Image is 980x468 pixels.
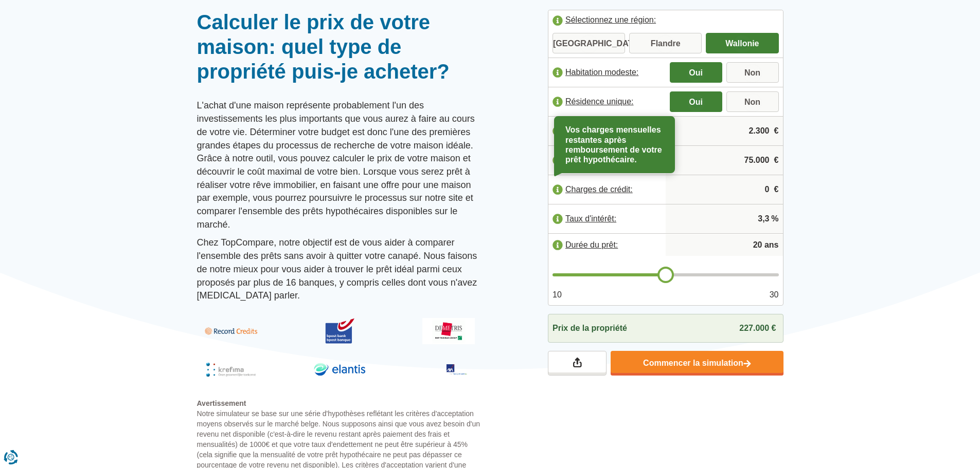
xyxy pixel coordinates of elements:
[770,289,779,301] span: 30
[670,176,779,203] input: |
[205,357,257,383] img: Krefima
[670,146,779,174] input: |
[205,318,257,344] img: Record Credits
[774,184,779,196] span: €
[611,351,783,376] a: Commencer la simulation
[548,149,666,172] label: Apport personnel:
[726,91,779,112] label: Non
[313,357,366,383] img: Elantis
[548,90,666,113] label: Résidence unique:
[422,318,475,344] img: Demetris
[726,62,779,83] label: Non
[197,236,483,303] p: Chez TopCompare, notre objectif est de vous aider à comparer l'ensemble des prêts sans avoir à qu...
[548,351,607,376] a: Partagez vos résultats
[548,61,666,84] label: Habitation modeste:
[197,99,483,231] p: L'achat d'une maison représente probablement l'un des investissements les plus importants que vou...
[548,208,666,230] label: Taux d'intérêt:
[548,10,783,33] label: Sélectionnez une région:
[553,33,625,53] label: [GEOGRAPHIC_DATA]
[774,125,779,137] span: €
[435,357,474,383] img: Axa
[764,239,779,251] span: ans
[706,33,778,53] label: Wallonie
[629,33,702,53] label: Flandre
[670,62,722,83] label: Oui
[670,117,779,145] input: |
[558,120,671,169] div: Vos charges mensuelles restantes après remboursement de votre prêt hypothécaire.
[313,318,366,344] img: BPost Banque
[739,324,776,332] span: 227.000 €
[548,178,666,201] label: Charges de crédit:
[670,205,779,233] input: |
[670,91,722,112] label: Oui
[743,360,751,368] img: Commencer la simulation
[553,289,562,301] span: 10
[197,10,483,84] h1: Calculer le prix de votre maison: quel type de propriété puis-je acheter?
[548,234,666,256] label: Durée du prêt:
[774,155,779,166] span: €
[548,120,666,142] label: Revenus mensuels nets:
[197,398,483,408] span: Avertissement
[553,323,627,334] span: Prix de la propriété
[771,213,778,225] span: %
